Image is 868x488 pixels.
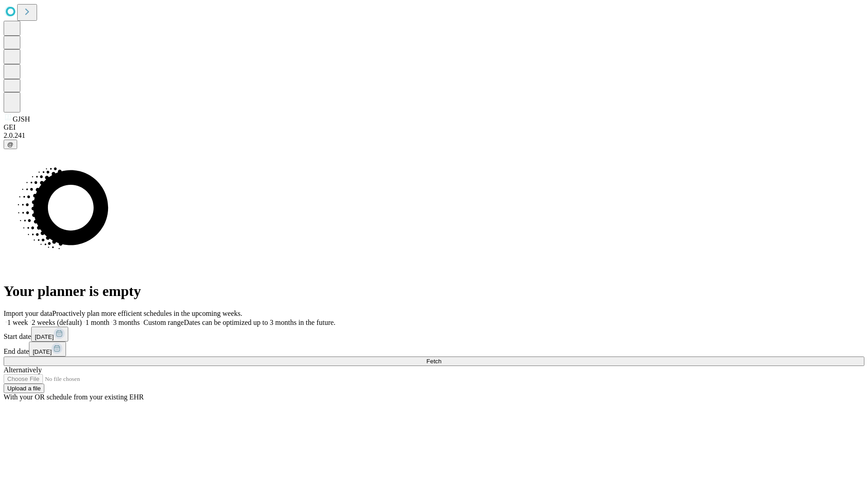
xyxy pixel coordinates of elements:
span: Proactively plan more efficient schedules in the upcoming weeks. [52,310,242,317]
button: Fetch [4,357,864,366]
div: GEI [4,123,864,131]
span: Fetch [426,358,441,365]
span: 3 months [113,319,140,326]
button: [DATE] [29,342,66,357]
span: [DATE] [33,348,52,355]
button: Upload a file [4,384,44,393]
span: @ [7,141,14,148]
span: Import your data [4,310,52,317]
span: 1 month [85,319,109,326]
div: Start date [4,327,864,342]
div: 2.0.241 [4,131,864,140]
button: [DATE] [31,327,68,342]
button: @ [4,140,17,149]
div: End date [4,342,864,357]
span: 2 weeks (default) [32,319,82,326]
span: [DATE] [35,333,54,340]
span: GJSH [13,115,30,123]
span: With your OR schedule from your existing EHR [4,393,144,401]
span: 1 week [7,319,28,326]
span: Custom range [143,319,184,326]
span: Dates can be optimized up to 3 months in the future. [184,319,335,326]
span: Alternatively [4,366,42,374]
h1: Your planner is empty [4,283,864,300]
